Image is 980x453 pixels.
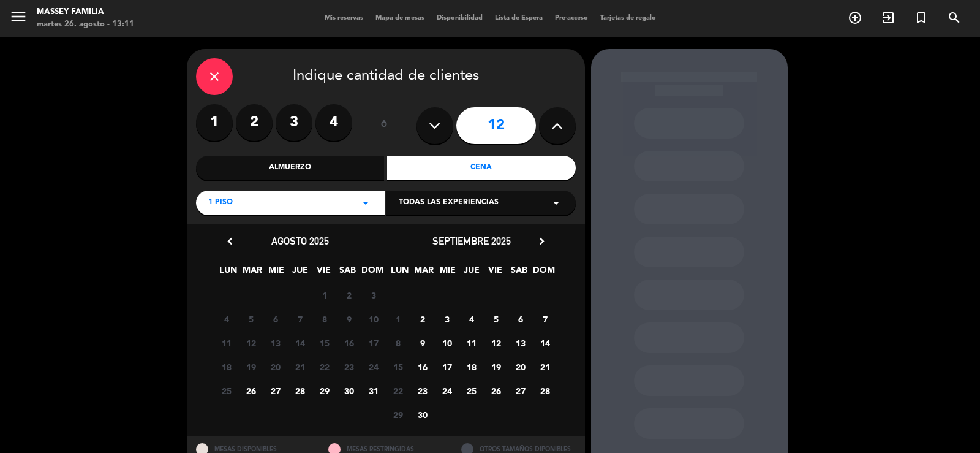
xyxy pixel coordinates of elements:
span: 14 [535,333,555,353]
span: 29 [388,405,408,425]
span: Todas las experiencias [399,197,499,209]
span: 4 [216,309,236,329]
span: 26 [241,381,261,401]
span: 30 [412,405,432,425]
span: 25 [461,381,481,401]
label: 2 [236,104,273,141]
div: Almuerzo [196,156,385,180]
span: JUE [461,263,481,283]
span: 21 [535,357,555,377]
span: 2 [339,285,359,305]
span: SAB [509,263,529,283]
span: LUN [390,263,410,283]
span: 6 [265,309,285,329]
span: VIE [485,263,505,283]
span: MIE [266,263,286,283]
span: MAR [413,263,434,283]
span: 8 [314,309,334,329]
span: 24 [437,381,457,401]
span: 16 [339,333,359,353]
div: ó [364,104,404,147]
i: search [947,10,962,25]
div: MASSEY FAMILIA [37,6,134,18]
span: LUN [218,263,238,283]
span: 15 [314,333,334,353]
i: arrow_drop_down [358,196,373,210]
div: Cena [387,156,576,180]
span: 22 [314,357,334,377]
span: 25 [216,381,236,401]
span: 7 [290,309,310,329]
span: 23 [412,381,432,401]
span: 10 [437,333,457,353]
span: Disponibilidad [431,15,489,21]
span: agosto 2025 [271,235,329,247]
div: martes 26. agosto - 13:11 [37,18,134,31]
span: 13 [265,333,285,353]
i: exit_to_app [881,10,895,25]
span: 20 [510,357,530,377]
span: 2 [412,309,432,329]
span: 13 [510,333,530,353]
span: Lista de Espera [489,15,549,21]
span: 28 [290,381,310,401]
span: MAR [242,263,262,283]
span: Pre-acceso [549,15,594,21]
div: Indique cantidad de clientes [196,58,576,95]
span: 28 [535,381,555,401]
span: 18 [216,357,236,377]
span: 20 [265,357,285,377]
span: 12 [241,333,261,353]
span: 1 PISO [208,197,233,209]
button: menu [9,7,28,30]
span: 19 [241,357,261,377]
span: 11 [216,333,236,353]
i: menu [9,7,28,26]
span: 17 [437,357,457,377]
span: 19 [486,357,506,377]
span: Mis reservas [318,15,369,21]
span: DOM [533,263,553,283]
span: 10 [363,309,383,329]
label: 3 [276,104,312,141]
span: 8 [388,333,408,353]
i: turned_in_not [914,10,929,25]
span: 9 [412,333,432,353]
span: 7 [535,309,555,329]
span: 11 [461,333,481,353]
i: add_circle_outline [848,10,862,25]
label: 4 [315,104,352,141]
span: MIE [437,263,458,283]
span: 29 [314,381,334,401]
span: 26 [486,381,506,401]
span: SAB [337,263,358,283]
span: septiembre 2025 [432,235,511,247]
i: arrow_drop_down [549,196,563,210]
span: 5 [486,309,506,329]
i: close [207,69,222,84]
span: JUE [290,263,310,283]
span: Tarjetas de regalo [594,15,662,21]
span: 4 [461,309,481,329]
span: 17 [363,333,383,353]
span: 31 [363,381,383,401]
span: 3 [437,309,457,329]
i: chevron_left [224,235,236,248]
label: 1 [196,104,233,141]
span: 6 [510,309,530,329]
span: 21 [290,357,310,377]
span: 15 [388,357,408,377]
span: 24 [363,357,383,377]
span: 27 [265,381,285,401]
span: 3 [363,285,383,305]
span: Mapa de mesas [369,15,431,21]
span: 9 [339,309,359,329]
span: 30 [339,381,359,401]
span: 16 [412,357,432,377]
span: 1 [388,309,408,329]
span: 1 [314,285,334,305]
span: 27 [510,381,530,401]
span: 23 [339,357,359,377]
span: VIE [314,263,334,283]
span: 18 [461,357,481,377]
